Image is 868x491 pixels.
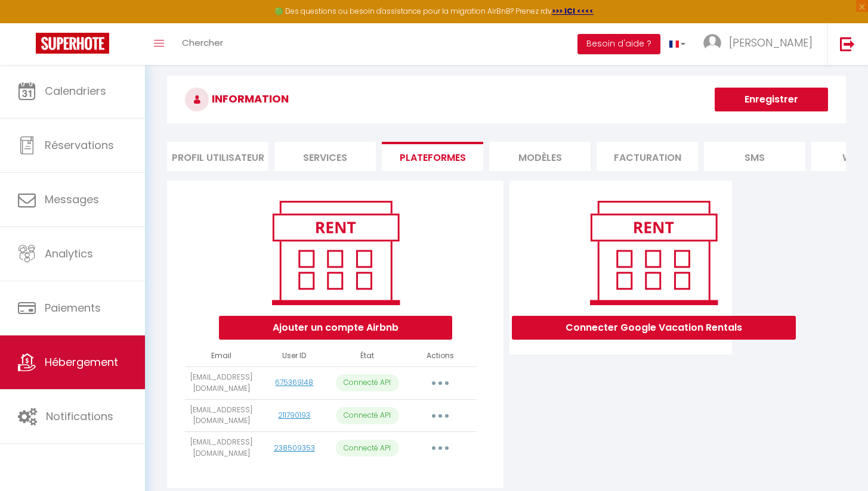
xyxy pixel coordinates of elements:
[45,300,101,315] span: Paiements
[173,23,232,65] a: Chercher
[274,142,376,171] li: Services
[512,316,796,340] button: Connecter Google Vacation Rentals
[404,346,477,366] th: Actions
[46,409,113,424] span: Notifications
[185,399,258,432] td: [EMAIL_ADDRESS][DOMAIN_NAME]
[577,34,660,54] button: Besoin d'aide ?
[167,142,268,171] li: Profil Utilisateur
[36,33,109,54] img: Super Booking
[185,366,258,399] td: [EMAIL_ADDRESS][DOMAIN_NAME]
[336,440,399,457] p: Connecté API
[260,195,412,310] img: rent.png
[219,316,452,340] button: Ajouter un compte Airbnb
[185,432,258,465] td: [EMAIL_ADDRESS][DOMAIN_NAME]
[45,355,118,369] span: Hébergement
[552,6,594,16] a: >>> ICI <<<<
[275,377,313,387] a: 675369148
[185,346,258,366] th: Email
[694,23,827,65] a: ... [PERSON_NAME]
[703,34,721,52] img: ...
[182,36,223,49] span: Chercher
[167,76,846,123] h3: INFORMATION
[45,138,114,153] span: Réservations
[336,374,399,391] p: Connecté API
[336,407,399,424] p: Connecté API
[45,83,106,98] span: Calendriers
[577,195,730,310] img: rent.png
[840,36,855,51] img: logout
[382,142,483,171] li: Plateformes
[278,410,310,420] a: 211790193
[489,142,591,171] li: MODÈLES
[331,346,404,366] th: État
[729,35,813,50] span: [PERSON_NAME]
[274,443,315,453] a: 238509353
[715,88,828,111] button: Enregistrer
[597,142,698,171] li: Facturation
[704,142,805,171] li: SMS
[45,192,99,207] span: Messages
[258,346,330,366] th: User ID
[45,246,93,261] span: Analytics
